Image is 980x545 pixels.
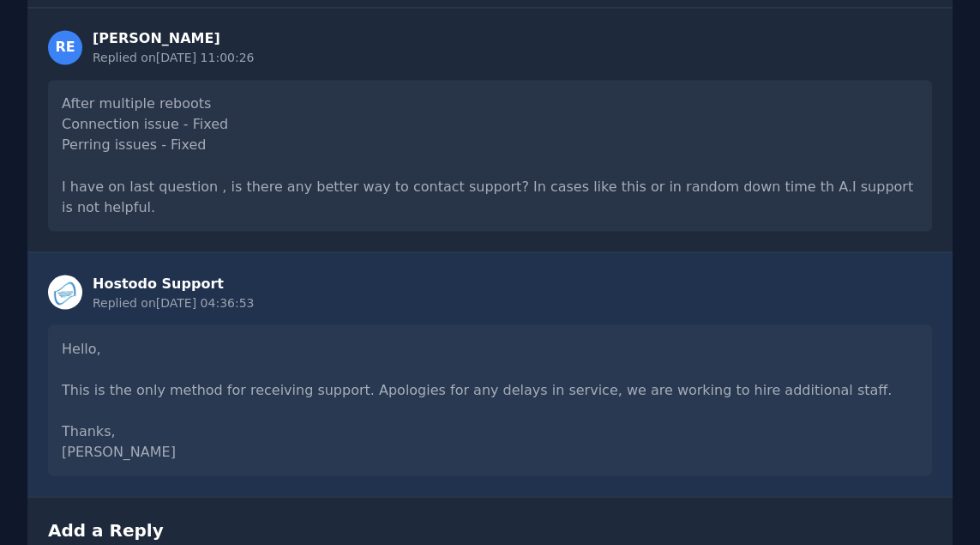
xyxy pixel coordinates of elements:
[93,49,254,66] div: Replied on [DATE] 11:00:26
[93,294,254,311] div: Replied on [DATE] 04:36:53
[48,518,932,542] h3: Add a Reply
[48,30,82,64] div: RE
[48,80,932,231] div: After multiple reboots Connection issue - Fixed Perring issues - Fixed I have on last question , ...
[93,273,254,294] div: Hostodo Support
[48,324,932,475] div: Hello, This is the only method for receiving support. Apologies for any delays in service, we are...
[48,275,82,309] img: Staff
[93,28,254,49] div: [PERSON_NAME]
